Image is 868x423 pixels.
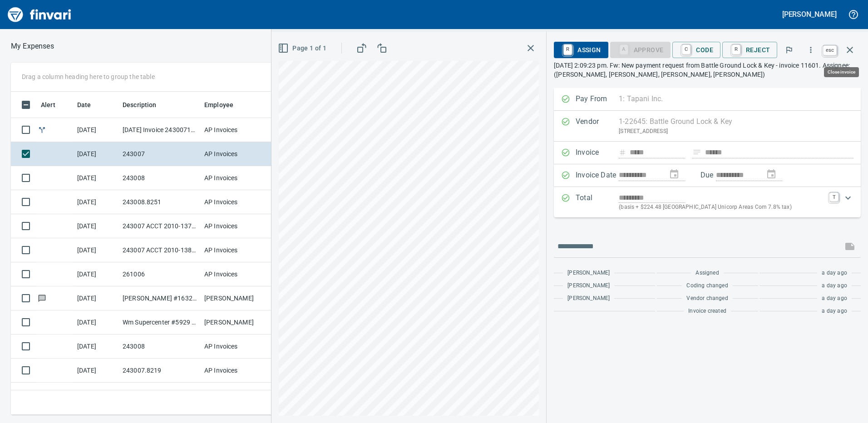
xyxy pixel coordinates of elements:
[554,61,861,79] p: [DATE] 2:09:23 pm. Fw: New payment request from Battle Ground Lock & Key - invoice 11601. Assigne...
[680,42,713,58] span: Code
[801,40,821,60] button: More
[201,166,269,190] td: AP Invoices
[201,383,269,407] td: [PERSON_NAME]
[119,310,201,334] td: Wm Supercenter #5929 [GEOGRAPHIC_DATA]
[201,214,269,238] td: AP Invoices
[779,40,799,60] button: Flag
[119,383,201,407] td: Starlink Hawthorne CA - Majestic
[74,286,119,310] td: [DATE]
[123,99,168,110] span: Description
[204,99,245,110] span: Employee
[22,72,155,81] p: Drag a column heading here to group the table
[201,334,269,359] td: AP Invoices
[201,262,269,286] td: AP Invoices
[37,127,47,133] span: Split transaction
[554,187,861,217] div: Expand
[119,190,201,214] td: 243008.8251
[688,307,726,316] span: Invoice created
[11,41,54,52] nav: breadcrumb
[561,42,601,58] span: Assign
[74,118,119,142] td: [DATE]
[119,286,201,310] td: [PERSON_NAME] #1632 [GEOGRAPHIC_DATA] [GEOGRAPHIC_DATA]
[119,359,201,383] td: 243007.8219
[119,262,201,286] td: 261006
[822,294,847,303] span: a day ago
[822,281,847,290] span: a day ago
[11,41,54,52] p: My Expenses
[74,238,119,262] td: [DATE]
[41,99,55,110] span: Alert
[74,383,119,407] td: [DATE]
[201,190,269,214] td: AP Invoices
[77,99,91,110] span: Date
[41,99,67,110] span: Alert
[201,238,269,262] td: AP Invoices
[782,10,837,19] h5: [PERSON_NAME]
[37,295,47,301] span: Has messages
[119,334,201,359] td: 243008
[74,142,119,166] td: [DATE]
[201,310,269,334] td: [PERSON_NAME]
[74,310,119,334] td: [DATE]
[822,269,847,278] span: a day ago
[74,214,119,238] td: [DATE]
[686,294,728,303] span: Vendor changed
[74,359,119,383] td: [DATE]
[823,45,837,55] a: esc
[74,166,119,190] td: [DATE]
[839,236,861,257] span: This records your message into the invoice and notifies anyone mentioned
[554,42,608,58] button: RAssign
[123,99,157,110] span: Description
[201,118,269,142] td: AP Invoices
[119,142,201,166] td: 243007
[822,307,847,316] span: a day ago
[201,142,269,166] td: AP Invoices
[5,4,74,25] img: Finvari
[280,43,326,54] span: Page 1 of 1
[119,214,201,238] td: 243007 ACCT 2010-1375781
[829,192,838,202] a: T
[563,44,572,54] a: R
[276,40,330,57] button: Page 1 of 1
[686,281,728,290] span: Coding changed
[201,286,269,310] td: [PERSON_NAME]
[722,42,777,58] button: RReject
[204,99,233,110] span: Employee
[576,192,619,212] p: Total
[77,99,103,110] span: Date
[119,238,201,262] td: 243007 ACCT 2010-1380781
[695,269,719,278] span: Assigned
[567,294,610,303] span: [PERSON_NAME]
[732,44,740,54] a: R
[74,334,119,359] td: [DATE]
[567,281,610,290] span: [PERSON_NAME]
[672,42,720,58] button: CCode
[619,203,824,212] p: (basis + $224.48 [GEOGRAPHIC_DATA] Unicorp Areas Com 7.8% tax)
[119,118,201,142] td: [DATE] Invoice 243007100225 from Tapani Materials (1-29544)
[682,44,690,54] a: C
[730,42,770,58] span: Reject
[610,45,671,53] div: Coding Required
[567,269,610,278] span: [PERSON_NAME]
[74,190,119,214] td: [DATE]
[780,7,839,21] button: [PERSON_NAME]
[74,262,119,286] td: [DATE]
[201,359,269,383] td: AP Invoices
[119,166,201,190] td: 243008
